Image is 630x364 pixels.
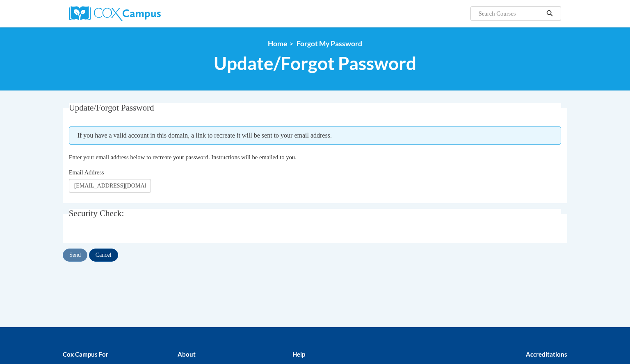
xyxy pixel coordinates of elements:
img: Cox Campus [69,6,161,21]
input: Search Courses [478,9,543,18]
span: Forgot My Password [297,39,362,48]
span: If you have a valid account in this domain, a link to recreate it will be sent to your email addr... [69,127,562,145]
span: Security Check: [69,208,124,218]
input: Cancel [89,249,118,262]
b: Help [292,350,305,358]
b: Accreditations [526,350,567,358]
span: Enter your email address below to recreate your password. Instructions will be emailed to you. [69,154,297,161]
b: About [178,350,196,358]
button: Search [543,9,556,18]
span: Update/Forgot Password [214,52,416,74]
input: Email [69,179,151,193]
a: Home [268,39,287,48]
span: Email Address [69,169,104,176]
b: Cox Campus For [63,350,108,358]
span: Update/Forgot Password [69,103,154,113]
a: Cox Campus [69,6,225,21]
